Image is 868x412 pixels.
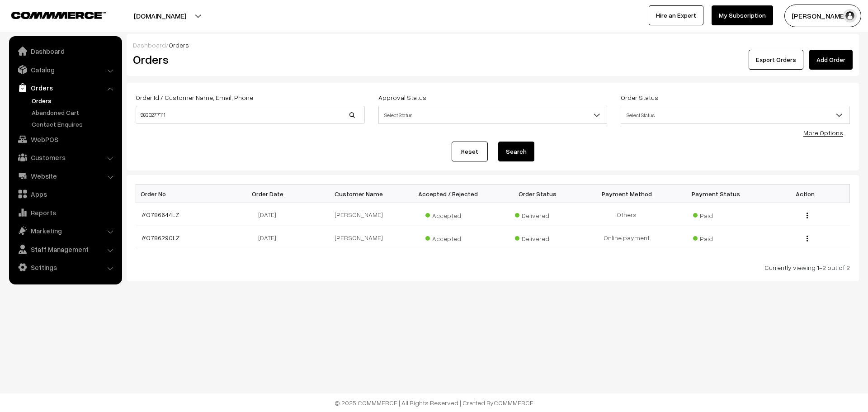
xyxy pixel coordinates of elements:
[749,50,803,70] button: Export Orders
[314,203,403,226] td: [PERSON_NAME]
[11,259,119,275] a: Settings
[169,41,189,49] span: Orders
[378,106,608,124] span: Select Status
[136,106,365,124] input: Order Id / Customer Name / Customer Email / Customer Phone
[621,107,849,123] span: Select Status
[807,236,808,242] img: Menu
[133,40,853,50] div: /
[11,204,119,221] a: Reports
[11,186,119,202] a: Apps
[29,119,119,129] a: Contact Enquires
[225,226,314,249] td: [DATE]
[11,80,119,96] a: Orders
[11,241,119,257] a: Staff Management
[649,5,703,25] a: Hire an Expert
[11,9,90,20] a: COMMMERCE
[142,211,179,218] a: #O786644LZ
[102,5,218,27] button: [DOMAIN_NAME]
[621,93,658,102] label: Order Status
[498,142,534,161] button: Search
[378,93,426,102] label: Approval Status
[712,5,773,25] a: My Subscription
[493,185,582,203] th: Order Status
[11,168,119,184] a: Website
[425,208,471,220] span: Accepted
[11,62,119,78] a: Catalog
[225,203,314,226] td: [DATE]
[11,131,119,147] a: WebPOS
[11,12,106,19] img: COMMMERCE
[671,185,760,203] th: Payment Status
[379,107,607,123] span: Select Status
[693,232,738,243] span: Paid
[693,208,738,220] span: Paid
[582,185,671,203] th: Payment Method
[11,43,119,59] a: Dashboard
[133,52,364,66] h2: Orders
[843,9,857,23] img: user
[314,226,403,249] td: [PERSON_NAME]
[807,213,808,218] img: Menu
[621,106,850,124] span: Select Status
[515,232,560,243] span: Delivered
[29,96,119,105] a: Orders
[404,185,493,203] th: Accepted / Rejected
[11,223,119,239] a: Marketing
[809,50,853,70] a: Add Order
[582,203,671,226] td: Others
[784,5,861,27] button: [PERSON_NAME]
[136,93,253,102] label: Order Id / Customer Name, Email, Phone
[760,185,849,203] th: Action
[136,263,850,272] div: Currently viewing 1-2 out of 2
[136,185,225,203] th: Order No
[142,234,179,242] a: #O786290LZ
[314,185,403,203] th: Customer Name
[425,232,471,243] span: Accepted
[133,41,166,49] a: Dashboard
[11,149,119,166] a: Customers
[452,142,488,161] a: Reset
[29,108,119,117] a: Abandoned Cart
[515,208,560,220] span: Delivered
[582,226,671,249] td: Online payment
[494,399,533,407] a: COMMMERCE
[803,129,843,137] a: More Options
[225,185,314,203] th: Order Date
